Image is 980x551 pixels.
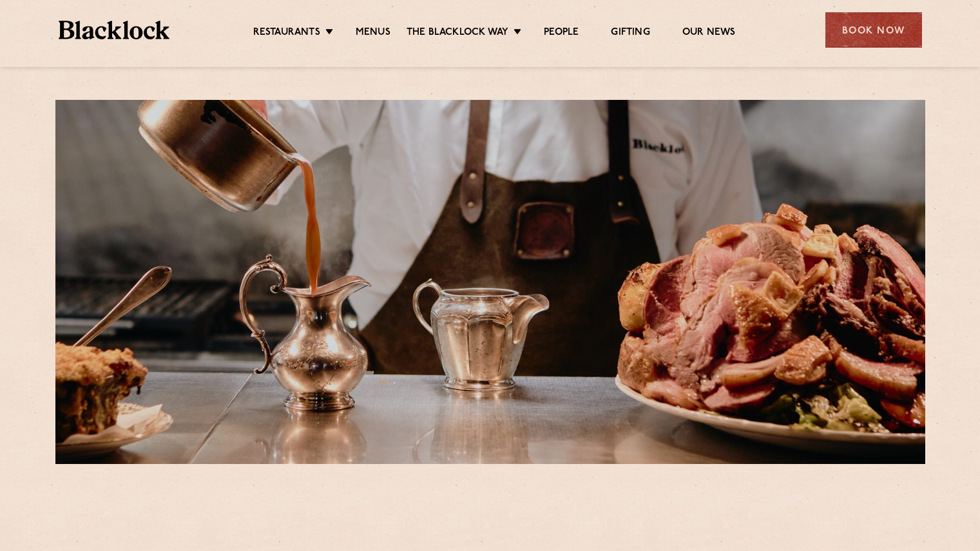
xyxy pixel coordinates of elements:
[356,26,390,41] a: Menus
[253,26,320,41] a: Restaurants
[544,26,579,41] a: People
[682,26,736,41] a: Our News
[611,26,649,41] a: Gifting
[825,12,922,48] div: Book Now
[407,26,508,41] a: The Blacklock Way
[59,21,170,39] img: BL_Textured_Logo-footer-cropped.svg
